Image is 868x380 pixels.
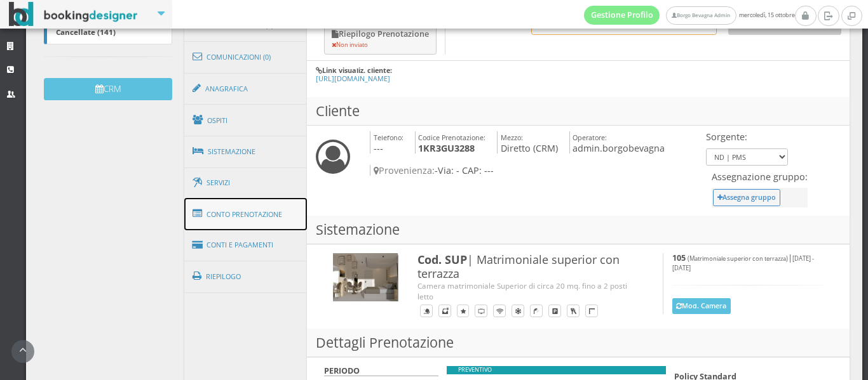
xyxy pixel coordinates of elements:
small: (Matrimoniale superior con terrazza) [688,254,788,263]
h3: Cliente [307,97,850,126]
span: - CAP: --- [456,164,494,176]
a: Conto Prenotazione [184,198,308,231]
h3: Sistemazione [307,216,850,244]
span: Provenienza: [374,164,435,176]
a: Comunicazioni (0) [184,41,308,74]
button: Assegna gruppo [713,189,781,206]
a: Conti e Pagamenti [184,229,308,261]
img: BookingDesigner.com [9,2,138,27]
img: 9e5ed0c2f30c11ed983a027e0800ecac.jpg [333,253,398,302]
a: Riepilogo [184,260,308,293]
button: CRM [44,78,172,100]
h4: Assegnazione gruppo: [712,171,808,182]
b: PERIODO [324,365,360,376]
a: Sistemazione [184,135,308,168]
h4: Sorgente: [706,131,788,142]
h4: - [370,165,703,176]
h3: | Matrimoniale superior con terrazza [417,253,637,280]
h5: | [672,253,824,272]
a: [URL][DOMAIN_NAME] [316,74,390,83]
span: mercoledì, 15 ottobre [584,6,795,25]
small: Non inviato [332,41,368,49]
a: Anagrafica [184,72,308,105]
small: [DATE] - [DATE] [672,254,814,272]
small: Mezzo: [501,133,523,142]
b: Cod. SUP [417,252,467,267]
button: Mod. Camera [672,298,731,314]
small: Telefono: [374,133,403,142]
small: Operatore: [573,133,607,142]
h3: Dettagli Prenotazione [307,329,850,357]
b: 105 [672,252,686,263]
h4: --- [370,131,403,154]
div: PREVENTIVO [447,366,666,374]
a: Borgo Bevagna Admin [666,6,736,25]
div: Camera matrimoniale Superior di circa 20 mq. fino a 2 posti letto [417,280,637,301]
a: Ospiti [184,104,308,137]
small: Codice Prenotazione: [418,133,485,142]
b: 1KR3GU3288 [418,142,475,154]
h4: admin.borgobevagna [569,131,665,154]
button: Riepilogo Prenotazione Non inviato [324,23,437,55]
a: Cancellate (141) [44,20,172,44]
a: Servizi [184,167,308,199]
b: Link visualiz. cliente: [322,65,392,75]
b: Cancellate (141) [56,27,116,37]
a: Gestione Profilo [584,6,660,25]
span: Via: [438,164,454,176]
h4: Diretto (CRM) [497,131,558,154]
